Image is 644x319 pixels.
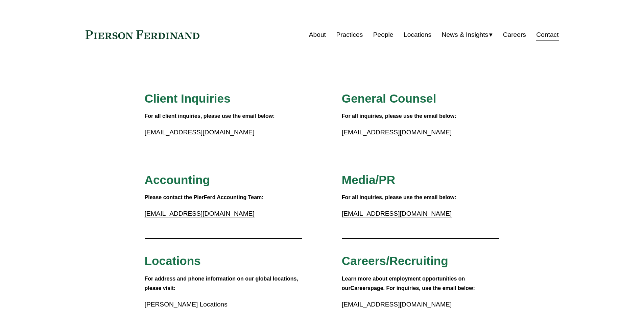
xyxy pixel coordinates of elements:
[336,28,363,41] a: Practices
[145,276,300,291] strong: For address and phone information on our global locations, please visit:
[145,113,275,119] strong: For all client inquiries, please use the email below:
[404,28,431,41] a: Locations
[342,276,467,291] strong: Learn more about employment opportunities on our
[371,285,475,291] strong: page. For inquiries, use the email below:
[503,28,526,41] a: Careers
[342,113,456,119] strong: For all inquiries, please use the email below:
[342,210,452,217] a: [EMAIL_ADDRESS][DOMAIN_NAME]
[145,254,201,267] span: Locations
[342,301,452,308] a: [EMAIL_ADDRESS][DOMAIN_NAME]
[342,254,448,267] span: Careers/Recruiting
[536,28,558,41] a: Contact
[145,194,264,200] strong: Please contact the PierFerd Accounting Team:
[442,29,488,41] span: News & Insights
[342,173,395,186] span: Media/PR
[442,28,493,41] a: folder dropdown
[351,285,371,291] a: Careers
[373,28,393,41] a: People
[309,28,326,41] a: About
[342,129,452,136] a: [EMAIL_ADDRESS][DOMAIN_NAME]
[145,129,255,136] a: [EMAIL_ADDRESS][DOMAIN_NAME]
[342,92,436,105] span: General Counsel
[145,301,228,308] a: [PERSON_NAME] Locations
[145,173,210,186] span: Accounting
[145,92,231,105] span: Client Inquiries
[145,210,255,217] a: [EMAIL_ADDRESS][DOMAIN_NAME]
[342,194,456,200] strong: For all inquiries, please use the email below:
